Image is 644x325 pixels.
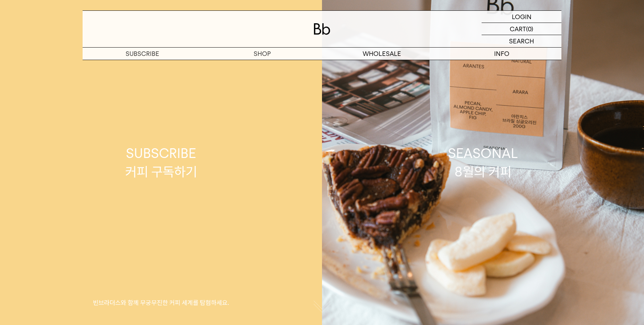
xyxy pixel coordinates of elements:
p: WHOLESALE [322,48,442,60]
div: SUBSCRIBE 커피 구독하기 [125,144,197,181]
img: 로고 [314,23,330,35]
a: CART (0) [482,23,561,35]
div: SEASONAL 8월의 커피 [448,144,518,181]
p: INFO [442,48,561,60]
p: LOGIN [512,11,532,23]
a: LOGIN [482,11,561,23]
a: SUBSCRIBE [83,48,202,60]
p: CART [510,23,526,35]
a: SHOP [202,48,322,60]
p: SEARCH [509,35,534,47]
p: (0) [526,23,533,35]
